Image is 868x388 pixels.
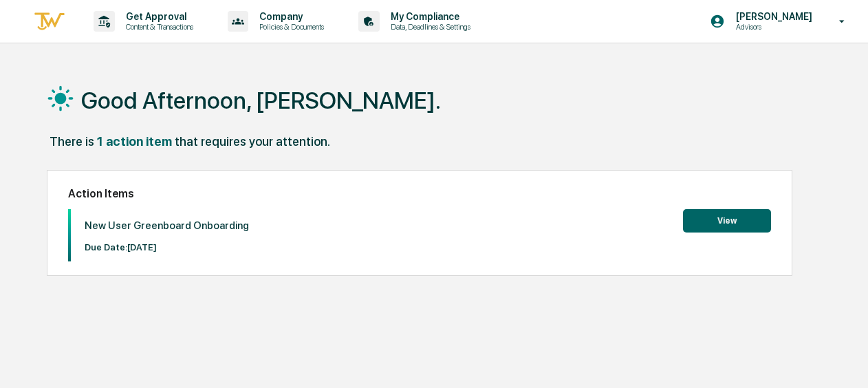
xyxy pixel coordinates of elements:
div: that requires your attention. [175,134,330,149]
p: Advisors [725,22,819,32]
p: Content & Transactions [115,22,200,32]
p: Data, Deadlines & Settings [380,22,477,32]
p: [PERSON_NAME] [725,11,819,22]
a: View [683,213,771,226]
button: View [683,209,771,233]
h1: Good Afternoon, [PERSON_NAME]. [81,87,441,114]
h2: Action Items [68,187,771,200]
img: logo [33,10,66,33]
p: My Compliance [380,11,477,22]
p: Due Date: [DATE] [85,242,249,252]
p: Company [248,11,331,22]
div: There is [50,134,94,149]
p: Get Approval [115,11,200,22]
div: 1 action item [97,134,172,149]
p: New User Greenboard Onboarding [85,219,249,232]
p: Policies & Documents [248,22,331,32]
